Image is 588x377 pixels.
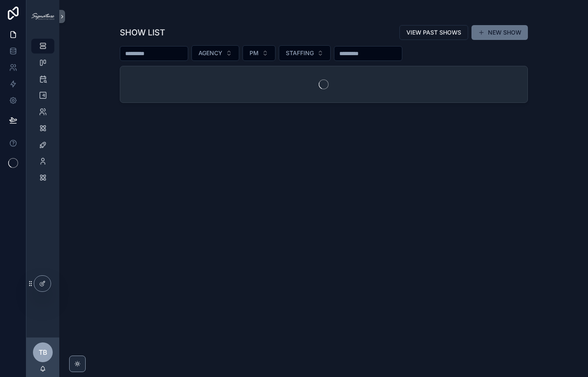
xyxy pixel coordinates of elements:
span: PM [250,49,259,57]
button: NEW SHOW [471,25,528,40]
button: Select Button [243,45,275,61]
span: VIEW PAST SHOWS [406,28,461,37]
span: AGENCY [198,49,222,57]
img: App logo [31,13,54,20]
span: STAFFING [286,49,314,57]
div: scrollable content [26,33,59,196]
button: Select Button [279,45,331,61]
span: TB [39,347,47,357]
h1: SHOW LIST [120,27,165,38]
button: VIEW PAST SHOWS [399,25,468,40]
button: Select Button [191,45,239,61]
